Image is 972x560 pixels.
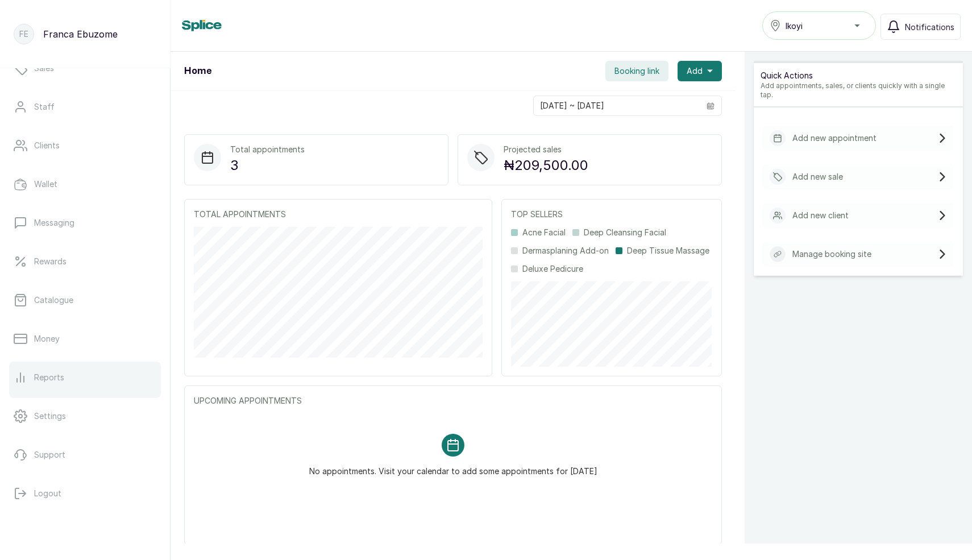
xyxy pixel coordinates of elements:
a: Messaging [9,207,161,239]
a: Clients [9,130,161,161]
button: Notifications [880,14,961,40]
button: Booking link [605,61,668,81]
span: Ikoyi [786,20,803,32]
a: Sales [9,52,161,84]
p: Projected sales [504,144,588,155]
p: Acne Facial [522,227,566,238]
p: 3 [230,155,305,176]
p: Manage booking site [792,248,871,260]
p: Settings [34,410,66,422]
p: FE [19,28,28,40]
span: Booking link [614,65,659,77]
p: Sales [34,63,54,74]
a: Staff [9,91,161,123]
p: Rewards [34,256,67,267]
p: No appointments. Visit your calendar to add some appointments for [DATE] [309,457,597,477]
p: Dermasplaning Add-on [522,245,609,256]
button: Logout [9,478,161,509]
a: Money [9,323,161,355]
button: Add [678,61,722,81]
p: Franca Ebuzome [43,27,118,41]
p: Quick Actions [761,70,956,81]
p: Deep Tissue Massage [627,245,709,256]
p: Clients [34,140,60,151]
a: Wallet [9,168,161,200]
h1: Home [184,64,211,78]
p: Reports [34,372,64,383]
p: Add new sale [792,171,843,182]
p: Wallet [34,179,57,190]
p: Messaging [34,217,74,229]
p: Add new client [792,210,849,221]
p: Add appointments, sales, or clients quickly with a single tap. [761,81,956,99]
p: Catalogue [34,294,73,306]
a: Reports [9,362,161,393]
p: Staff [34,101,55,113]
p: TOP SELLERS [511,209,712,220]
a: Rewards [9,246,161,277]
p: UPCOMING APPOINTMENTS [194,395,712,406]
p: Money [34,333,60,345]
input: Select date [534,96,700,115]
a: Support [9,439,161,471]
p: Add new appointment [792,132,877,144]
p: ₦209,500.00 [504,155,588,176]
span: Add [687,65,703,77]
span: Notifications [905,21,954,33]
p: Logout [34,488,61,499]
p: Deep Cleansing Facial [584,227,666,238]
button: Ikoyi [762,11,876,40]
a: Settings [9,400,161,432]
p: TOTAL APPOINTMENTS [194,209,483,220]
p: Deluxe Pedicure [522,263,583,275]
svg: calendar [707,102,715,110]
p: Total appointments [230,144,305,155]
p: Support [34,449,65,461]
a: Catalogue [9,284,161,316]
